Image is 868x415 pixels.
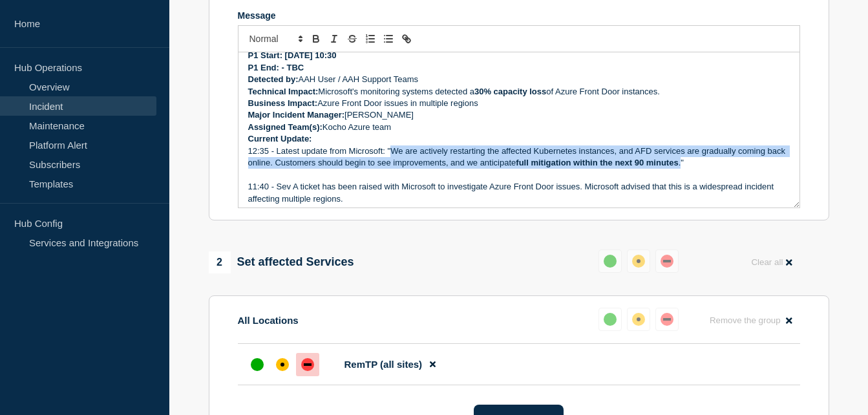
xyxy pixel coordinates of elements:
span: Remove the group [710,315,781,325]
p: 12:35 - Latest update from Microsoft: "We are actively restarting the affected Kubernetes instanc... [248,145,790,169]
div: up [604,313,617,326]
button: Toggle ordered list [361,31,379,47]
button: down [655,308,679,331]
span: Font size [244,31,307,47]
p: AAH User / AAH Support Teams [248,74,790,85]
div: affected [276,358,289,371]
strong: P1 Start: [DATE] 10:30 [248,50,337,60]
div: down [301,358,314,371]
div: Message [238,10,800,21]
p: [PERSON_NAME] [248,109,790,121]
button: Toggle strikethrough text [343,31,361,47]
button: up [598,250,622,273]
span: RemTP (all sites) [344,359,423,370]
button: Toggle bold text [307,31,325,47]
p: All Locations [238,315,299,326]
strong: Detected by: [248,74,299,84]
button: Toggle bulleted list [379,31,397,47]
button: down [655,250,679,273]
strong: P1 End: - TBC [248,63,304,72]
p: 11:40 - Sev A ticket has been raised with Microsoft to investigate Azure Front Door issues. Micro... [248,181,790,205]
div: up [251,358,264,371]
button: up [598,308,622,331]
strong: Current Update: [248,134,312,144]
strong: full mitigation within the next 90 minutes [516,158,678,167]
button: Toggle italic text [325,31,343,47]
button: Remove the group [702,308,800,333]
button: Clear all [743,250,799,275]
button: Toggle link [397,31,416,47]
button: affected [627,308,650,331]
p: Azure Front Door issues in multiple regions [248,98,790,109]
div: affected [632,255,645,268]
p: Kocho Azure team [248,122,790,133]
strong: Assigned Team(s): [248,122,323,132]
strong: Technical Impact: [248,87,319,96]
p: Microsoft's monitoring systems detected a of Azure Front Door instances. [248,86,790,98]
strong: Business Impact: [248,98,318,108]
strong: 30% capacity loss [474,87,546,96]
span: 2 [209,251,231,273]
strong: Major Incident Manager: [248,110,345,120]
button: affected [627,250,650,273]
div: down [661,255,673,268]
div: Set affected Services [209,251,354,273]
div: down [661,313,673,326]
div: affected [632,313,645,326]
div: Message [238,52,799,207]
div: up [604,255,617,268]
